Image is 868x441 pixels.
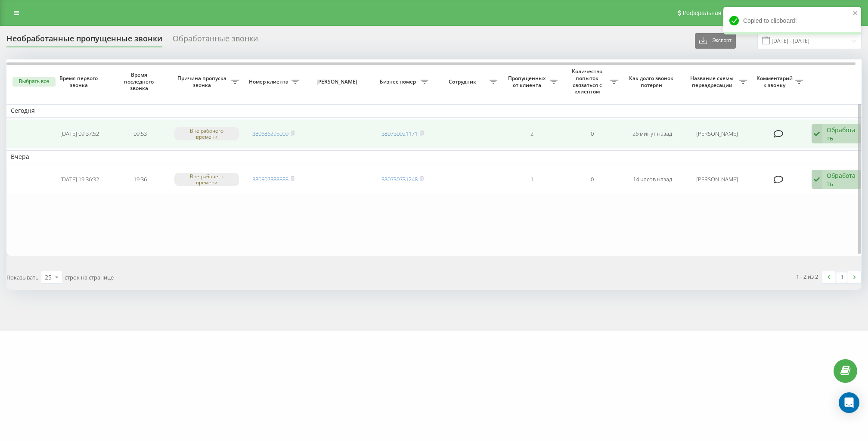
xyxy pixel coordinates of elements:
[502,119,562,149] td: 2
[502,165,562,194] td: 1
[622,165,682,194] td: 14 часов назад
[6,104,868,117] td: Сегодня
[682,165,751,194] td: [PERSON_NAME]
[682,119,751,149] td: [PERSON_NAME]
[12,77,56,87] button: Выбрать все
[252,175,288,183] a: 380507883585
[566,68,610,95] span: Количество попыток связаться с клиентом
[827,126,856,142] div: Обработать
[174,173,239,186] div: Вне рабочего времени
[50,165,110,194] td: [DATE] 19:36:32
[839,392,859,413] div: Open Intercom Messenger
[65,273,114,281] span: строк на странице
[506,75,550,88] span: Пропущенных от клиента
[629,75,676,88] span: Как долго звонок потерян
[381,175,418,183] a: 380730731248
[756,75,795,88] span: Комментарий к звонку
[173,34,258,47] div: Обработанные звонки
[723,7,861,34] div: Copied to clipboard!
[377,78,421,85] span: Бизнес номер
[56,75,103,88] span: Время первого звонка
[562,119,622,149] td: 0
[562,165,622,194] td: 0
[6,34,162,47] div: Необработанные пропущенные звонки
[852,9,859,18] button: close
[248,78,291,85] span: Номер клиента
[110,165,170,194] td: 19:36
[687,75,739,88] span: Название схемы переадресации
[796,272,818,281] div: 1 - 2 из 2
[110,119,170,149] td: 09:53
[6,273,39,281] span: Показывать
[117,71,163,92] span: Время последнего звонка
[6,150,868,163] td: Вчера
[835,271,848,283] a: 1
[174,75,231,88] span: Причина пропуска звонка
[252,130,288,137] a: 380686295009
[827,171,856,188] div: Обработать
[311,78,365,85] span: [PERSON_NAME]
[437,78,490,85] span: Сотрудник
[695,33,736,49] button: Экспорт
[45,273,52,282] div: 25
[381,130,418,137] a: 380730921171
[50,119,110,149] td: [DATE] 09:37:52
[622,119,682,149] td: 26 минут назад
[682,9,753,16] span: Реферальная программа
[174,127,239,140] div: Вне рабочего времени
